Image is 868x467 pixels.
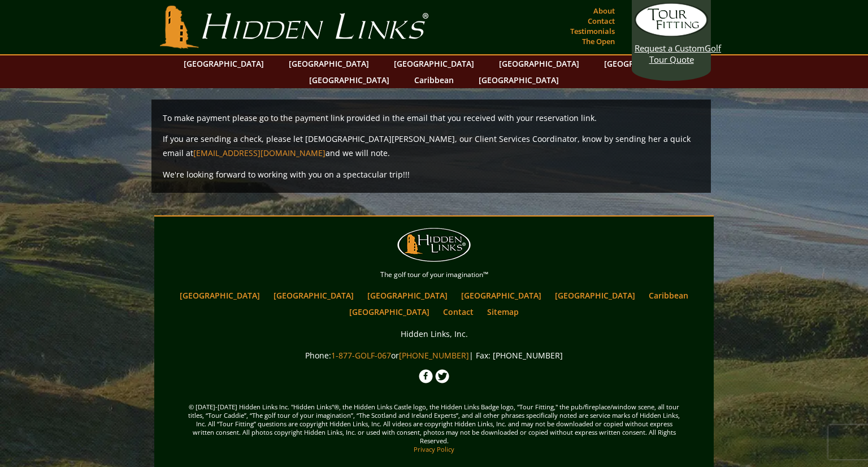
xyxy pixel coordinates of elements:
img: Twitter [435,369,449,383]
a: [EMAIL_ADDRESS][DOMAIN_NAME] [193,148,325,158]
a: [GEOGRAPHIC_DATA] [388,55,480,72]
p: The golf tour of your imagination™ [157,269,711,281]
a: 1-877-GOLF-067 [331,350,391,361]
a: [GEOGRAPHIC_DATA] [283,55,375,72]
a: The Open [579,33,618,49]
a: [GEOGRAPHIC_DATA] [174,287,266,304]
p: To make payment please go to the payment link provided in the email that you received with your r... [163,111,700,125]
a: Privacy Policy [414,445,454,453]
a: [GEOGRAPHIC_DATA] [268,287,359,304]
a: [GEOGRAPHIC_DATA] [598,55,690,72]
a: Caribbean [643,287,694,304]
p: We're looking forward to working with you on a spectacular trip!!! [163,167,700,181]
a: [GEOGRAPHIC_DATA] [455,287,547,304]
a: [GEOGRAPHIC_DATA] [344,304,435,320]
a: [GEOGRAPHIC_DATA] [549,287,641,304]
p: Hidden Links, Inc. [157,327,711,341]
a: [GEOGRAPHIC_DATA] [473,72,565,88]
span: Request a Custom [635,42,705,54]
a: [GEOGRAPHIC_DATA] [362,287,453,304]
a: [GEOGRAPHIC_DATA] [178,55,270,72]
a: Caribbean [409,72,459,88]
p: Phone: or | Fax: [PHONE_NUMBER] [157,348,711,362]
a: Contact [585,13,618,29]
a: [GEOGRAPHIC_DATA] [493,55,585,72]
a: [GEOGRAPHIC_DATA] [303,72,395,88]
a: Sitemap [481,304,524,320]
p: If you are sending a check, please let [DEMOGRAPHIC_DATA][PERSON_NAME], our Client Services Coord... [163,132,700,160]
a: Testimonials [567,23,618,39]
a: About [591,3,618,19]
a: Request a CustomGolf Tour Quote [635,3,708,65]
img: Facebook [419,369,433,383]
a: Contact [437,304,479,320]
a: [PHONE_NUMBER] [399,350,469,361]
